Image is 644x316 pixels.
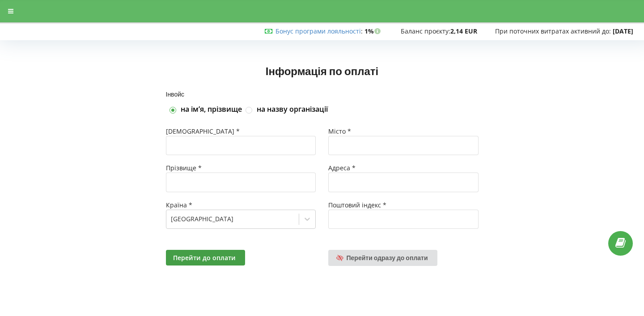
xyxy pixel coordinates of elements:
label: на імʼя, прізвище [181,105,242,114]
span: Інвойс [166,90,185,98]
strong: 2,14 EUR [450,27,477,35]
strong: 1% [364,27,383,35]
span: Місто * [328,127,351,135]
span: Прізвище * [166,164,202,172]
span: Інформація по оплаті [266,64,378,77]
label: на назву організації [257,105,328,114]
span: При поточних витратах активний до: [495,27,611,35]
a: Перейти одразу до оплати [328,250,437,266]
span: Баланс проєкту: [401,27,450,35]
span: Країна * [166,201,192,209]
span: : [275,27,363,35]
strong: [DATE] [613,27,633,35]
span: [DEMOGRAPHIC_DATA] * [166,127,240,135]
span: Перейти до оплати [173,253,236,262]
span: Поштовий індекс * [328,201,386,209]
button: Перейти до оплати [166,250,245,265]
a: Бонус програми лояльності [275,27,361,35]
span: Адреса * [328,164,356,172]
span: Перейти одразу до оплати [347,254,428,261]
